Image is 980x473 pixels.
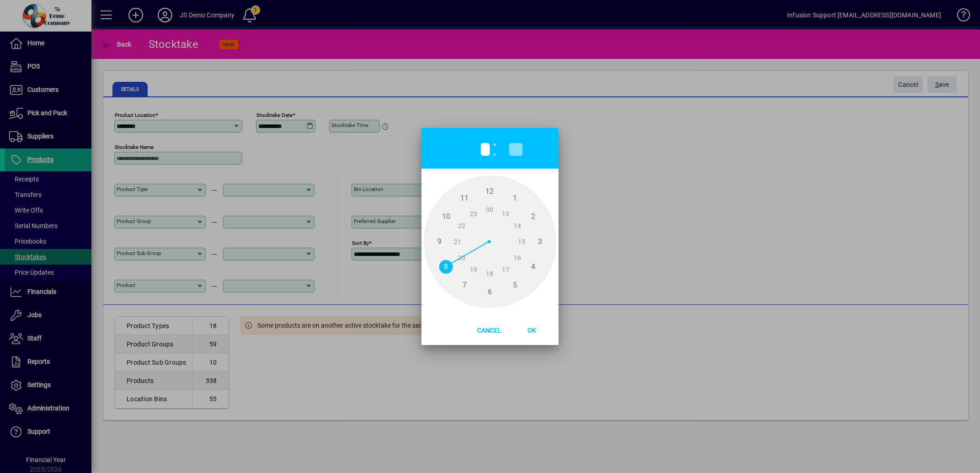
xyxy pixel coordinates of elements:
span: 2 [526,210,540,223]
span: Cancel [470,327,509,334]
span: 17 [499,263,512,276]
span: 9 [432,235,446,249]
span: 6 [483,285,496,299]
span: 15 [515,235,528,249]
span: 1 [508,191,522,205]
span: 21 [451,235,464,249]
span: 19 [467,263,480,276]
button: Cancel [467,322,511,338]
span: 11 [458,191,471,205]
span: 23 [467,207,480,221]
span: 00 [483,203,496,217]
button: Ok [511,322,552,338]
span: 13 [499,207,512,221]
span: 8 [439,260,453,274]
span: 12 [483,185,496,198]
span: 16 [511,251,524,265]
span: 10 [439,210,453,223]
span: 22 [455,219,469,233]
span: 20 [455,251,469,265]
span: 3 [533,235,547,249]
span: 18 [483,267,496,281]
span: 4 [526,260,540,274]
span: : [492,135,497,161]
span: 7 [458,278,471,292]
span: 14 [511,219,524,233]
span: 5 [508,278,522,292]
span: Ok [520,327,543,334]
